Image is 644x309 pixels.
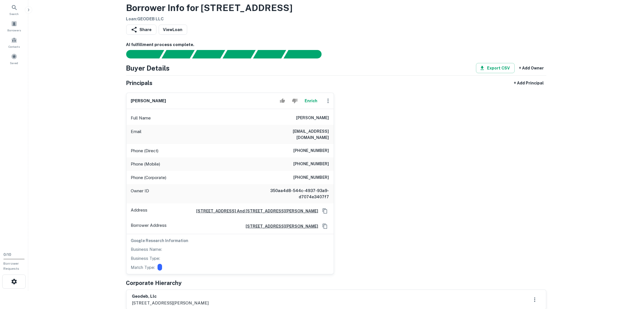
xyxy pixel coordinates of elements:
[10,61,18,65] span: Saved
[321,222,329,230] button: Copy Address
[241,223,318,229] a: [STREET_ADDRESS][PERSON_NAME]
[131,207,148,215] p: Address
[2,18,27,34] a: Borrowers
[616,264,644,291] iframe: Chat Widget
[296,115,329,121] h6: [PERSON_NAME]
[7,28,21,32] span: Borrowers
[131,246,162,253] p: Business Name:
[2,51,27,66] a: Saved
[131,115,151,121] p: Full Name
[132,300,209,306] p: [STREET_ADDRESS][PERSON_NAME]
[2,2,27,17] a: Search
[131,128,142,141] p: Email
[126,25,156,35] button: Share
[278,95,287,106] button: Accept
[131,264,155,271] p: Match Type:
[159,25,187,35] a: ViewLoan
[517,63,546,73] button: + Add Owner
[126,279,182,287] h5: Corporate Hierarchy
[131,174,167,181] p: Phone (Corporate)
[512,78,546,88] button: + Add Principal
[2,35,27,50] a: Contacts
[294,174,329,181] h6: [PHONE_NUMBER]
[10,12,19,16] span: Search
[131,161,160,167] p: Phone (Mobile)
[126,63,170,73] h4: Buyer Details
[132,293,209,300] h6: geodeb, llc
[294,161,329,167] h6: [PHONE_NUMBER]
[253,50,286,58] div: Principals found, still searching for contact information. This may take time...
[284,50,328,58] div: AI fulfillment process complete.
[261,128,329,141] h6: [EMAIL_ADDRESS][DOMAIN_NAME]
[8,44,20,49] span: Contacts
[119,50,162,58] div: Sending borrower request to AI...
[290,95,300,106] button: Reject
[161,50,195,58] div: Your request is received and processing...
[261,188,329,200] h6: 350aa4d8-544c-4937-93a9-d7074e3407f7
[3,253,11,257] span: 0 / 10
[192,50,225,58] div: Documents found, AI parsing details...
[131,238,329,244] h6: Google Research Information
[131,188,149,200] p: Owner ID
[126,79,153,87] h5: Principals
[131,98,166,104] h6: [PERSON_NAME]
[126,16,293,22] h6: Loan : GEODEB LLC
[126,1,293,15] h3: Borrower Info for [STREET_ADDRESS]
[476,63,515,73] button: Export CSV
[131,222,167,230] p: Borrower Address
[302,95,320,106] button: Enrich
[294,147,329,154] h6: [PHONE_NUMBER]
[131,147,159,154] p: Phone (Direct)
[192,208,318,214] a: [STREET_ADDRESS] And [STREET_ADDRESS][PERSON_NAME]
[131,255,160,262] p: Business Type:
[321,207,329,215] button: Copy Address
[126,42,546,48] h6: AI fulfillment process complete.
[222,50,256,58] div: Principals found, AI now looking for contact information...
[3,262,19,271] span: Borrower Requests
